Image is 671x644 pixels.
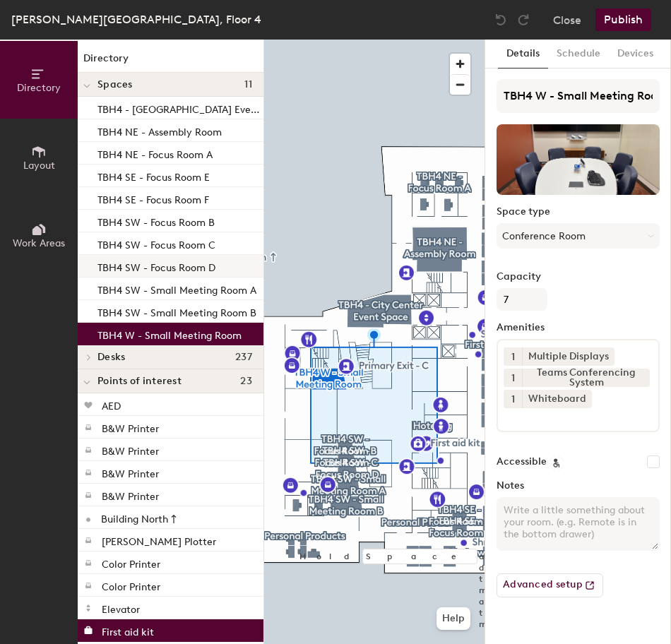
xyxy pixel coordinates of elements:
[78,51,263,73] h1: Directory
[97,100,261,116] p: TBH4 - [GEOGRAPHIC_DATA] Event Space
[102,532,216,548] p: [PERSON_NAME] Plotter
[97,190,209,206] p: TBH4 SE - Focus Room F
[522,347,614,366] div: Multiple Displays
[102,577,160,593] p: Color Printer
[504,369,522,387] button: 1
[23,160,55,172] span: Layout
[13,237,65,249] span: Work Areas
[97,79,133,90] span: Spaces
[102,554,160,571] p: Color Printer
[97,352,125,363] span: Desks
[244,79,252,90] span: 11
[548,40,609,68] button: Schedule
[97,122,222,138] p: TBH4 NE - Assembly Room
[497,223,660,249] button: Conference Room
[516,13,530,27] img: Redo
[497,271,660,282] label: Capacity
[235,352,252,363] span: 237
[504,390,522,408] button: 1
[511,392,515,407] span: 1
[97,280,256,297] p: TBH4 SW - Small Meeting Room A
[498,40,548,68] button: Details
[97,258,215,274] p: TBH4 SW - Focus Room D
[522,390,592,408] div: Whiteboard
[101,509,177,525] p: Building North ↑
[511,350,515,364] span: 1
[494,13,508,27] img: Undo
[437,607,470,630] button: Help
[497,480,660,491] label: Notes
[102,600,140,616] p: Elevator
[504,347,522,366] button: 1
[17,82,61,94] span: Directory
[97,326,242,342] p: TBH4 W - Small Meeting Room
[102,441,159,458] p: B&W Printer
[97,303,256,319] p: TBH4 SW - Small Meeting Room B
[11,11,261,28] div: [PERSON_NAME][GEOGRAPHIC_DATA], Floor 4
[97,376,182,387] span: Points of interest
[102,396,121,412] p: AED
[97,145,213,161] p: TBH4 NE - Focus Room A
[240,376,252,387] span: 23
[102,622,154,638] p: First aid kit
[497,124,660,195] img: The space named TBH4 W - Small Meeting Room
[595,8,651,31] button: Publish
[497,322,660,333] label: Amenities
[102,487,159,503] p: B&W Printer
[102,419,159,435] p: B&W Printer
[609,40,662,68] button: Devices
[497,206,660,217] label: Space type
[497,573,603,597] button: Advanced setup
[97,213,215,229] p: TBH4 SW - Focus Room B
[511,371,515,386] span: 1
[97,235,215,251] p: TBH4 SW - Focus Room C
[97,167,210,184] p: TBH4 SE - Focus Room E
[553,8,581,31] button: Close
[102,464,159,480] p: B&W Printer
[497,456,547,467] label: Accessible
[522,369,650,387] div: Teams Conferencing System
